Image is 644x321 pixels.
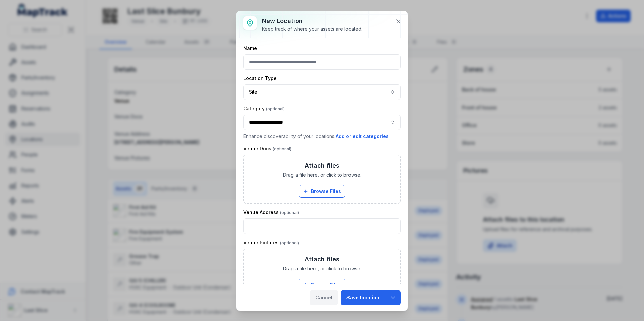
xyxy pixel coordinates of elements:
[243,84,401,100] button: Site
[243,105,285,112] label: Category
[262,16,362,26] h3: New location
[243,133,401,140] p: Enhance discoverability of your locations.
[283,172,361,178] span: Drag a file here, or click to browse.
[243,145,291,152] label: Venue Docs
[243,239,299,246] label: Venue Pictures
[341,290,385,305] button: Save location
[299,185,345,198] button: Browse Files
[305,255,339,264] h3: Attach files
[335,133,389,140] button: Add or edit categories
[243,75,277,82] label: Location Type
[283,265,361,272] span: Drag a file here, or click to browse.
[299,279,345,292] button: Browse Files
[243,45,257,52] label: Name
[305,161,339,170] h3: Attach files
[243,209,299,216] label: Venue Address
[310,290,338,305] button: Cancel
[262,26,362,33] div: Keep track of where your assets are located.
